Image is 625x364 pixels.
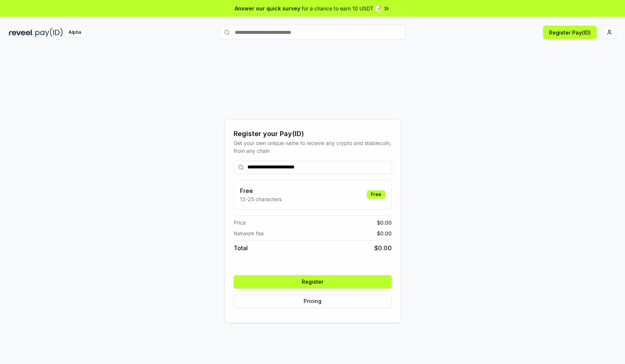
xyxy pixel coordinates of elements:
span: $ 0.00 [374,244,392,252]
img: pay_id [35,28,63,37]
div: Free [367,190,385,199]
button: Pricing [234,294,392,308]
img: reveel_dark [9,28,34,37]
span: $ 0.00 [377,229,392,237]
span: $ 0.00 [377,219,392,226]
div: Get your own unique name to receive any crypto and stablecoin, from any chain [234,139,392,155]
span: Price [234,219,246,226]
span: Network fee [234,229,264,237]
h3: Free [240,186,282,195]
div: Alpha [64,28,85,37]
button: Register [234,275,392,289]
div: Register your Pay(ID) [234,129,392,139]
span: Answer our quick survey [235,4,300,12]
span: Total [234,244,248,252]
button: Register Pay(ID) [543,26,597,39]
span: for a chance to earn 10 USDT 📝 [302,4,381,12]
p: 13-25 characters [240,195,282,203]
